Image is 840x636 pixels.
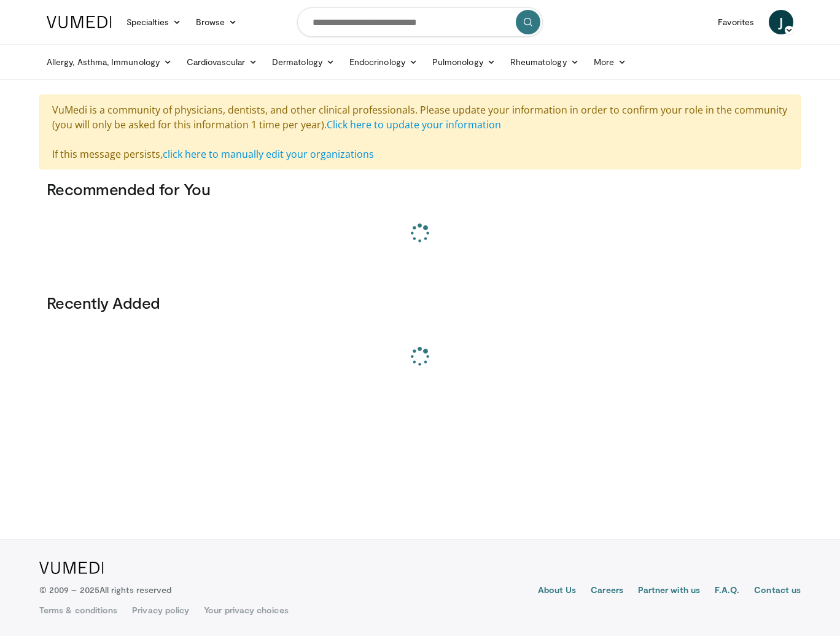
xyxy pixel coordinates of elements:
[47,179,793,199] h3: Recommended for You
[503,50,586,74] a: Rheumatology
[710,10,761,34] a: Favorites
[425,50,503,74] a: Pulmonology
[591,584,623,599] a: Careers
[638,584,700,599] a: Partner with us
[39,604,117,616] a: Terms & conditions
[39,95,801,169] div: VuMedi is a community of physicians, dentists, and other clinical professionals. Please update yo...
[586,50,634,74] a: More
[327,118,501,131] a: Click here to update your information
[119,10,189,34] a: Specialties
[39,562,104,574] img: VuMedi Logo
[189,10,245,34] a: Browse
[769,10,793,34] a: J
[39,584,171,596] p: © 2009 – 2025
[754,584,801,599] a: Contact us
[538,584,577,599] a: About Us
[179,50,265,74] a: Cardiovascular
[297,7,543,37] input: Search topics, interventions
[204,604,288,616] a: Your privacy choices
[47,16,112,28] img: VuMedi Logo
[39,50,179,74] a: Allergy, Asthma, Immunology
[47,293,793,312] h3: Recently Added
[132,604,189,616] a: Privacy policy
[265,50,342,74] a: Dermatology
[715,584,739,599] a: F.A.Q.
[99,584,171,595] span: All rights reserved
[342,50,425,74] a: Endocrinology
[163,147,374,161] a: click here to manually edit your organizations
